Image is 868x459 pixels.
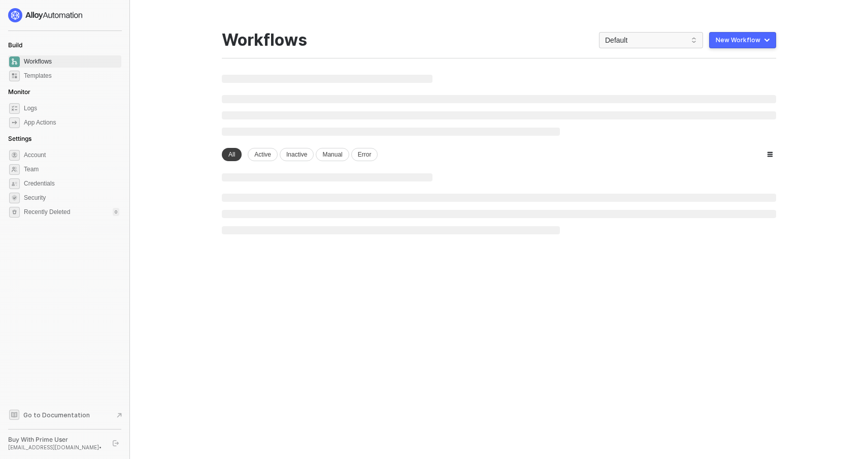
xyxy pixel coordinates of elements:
[9,164,20,175] span: team
[24,177,119,190] span: Credentials
[8,8,83,22] img: logo
[24,70,119,82] span: Templates
[605,33,697,48] span: Default
[113,208,119,216] div: 0
[8,409,122,421] a: Knowledge Base
[8,8,121,22] a: logo
[9,117,20,128] span: icon-app-actions
[113,440,119,446] span: logout
[248,148,278,161] div: Active
[9,193,20,203] span: security
[716,36,760,44] div: New Workflow
[24,55,119,68] span: Workflows
[316,148,349,161] div: Manual
[9,103,20,114] span: icon-logs
[222,30,307,50] div: Workflows
[280,148,314,161] div: Inactive
[9,410,19,420] span: documentation
[23,411,90,419] span: Go to Documentation
[8,88,30,96] span: Monitor
[8,444,104,451] div: [EMAIL_ADDRESS][DOMAIN_NAME] •
[9,56,20,67] span: dashboard
[24,192,119,204] span: Security
[9,207,20,218] span: settings
[9,150,20,161] span: settings
[8,436,104,444] div: Buy With Prime User
[8,135,31,142] span: Settings
[8,41,22,49] span: Build
[709,32,776,48] button: New Workflow
[114,410,124,420] span: document-arrow
[24,118,56,127] div: App Actions
[351,148,378,161] div: Error
[9,178,20,189] span: credentials
[24,102,119,114] span: Logs
[222,148,242,161] div: All
[24,149,119,161] span: Account
[9,71,20,81] span: marketplace
[24,163,119,175] span: Team
[24,208,70,217] span: Recently Deleted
